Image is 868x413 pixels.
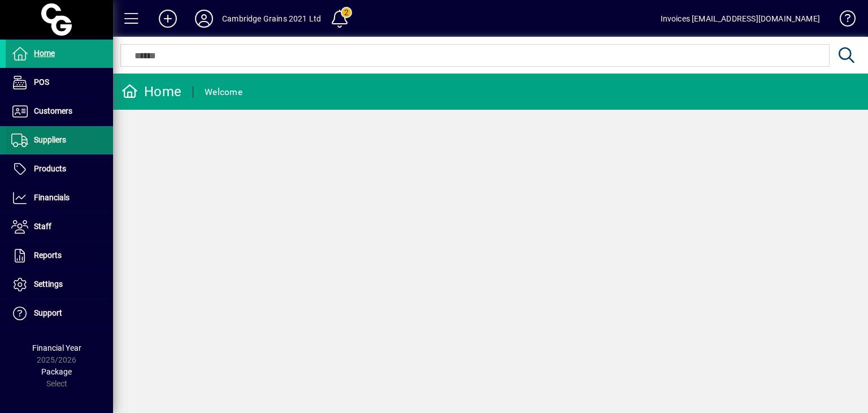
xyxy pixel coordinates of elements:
[831,2,854,39] a: Knowledge Base
[205,83,242,101] div: Welcome
[6,126,113,154] a: Suppliers
[34,279,63,289] span: Settings
[6,270,113,299] a: Settings
[34,49,55,58] span: Home
[186,8,222,29] button: Profile
[6,184,113,212] a: Financials
[661,10,820,28] div: Invoices [EMAIL_ADDRESS][DOMAIN_NAME]
[222,10,321,28] div: Cambridge Grains 2021 Ltd
[6,242,113,270] a: Reports
[6,97,113,126] a: Customers
[41,367,72,376] span: Package
[150,8,186,29] button: Add
[121,83,181,101] div: Home
[34,164,66,173] span: Products
[34,106,72,115] span: Customers
[34,193,70,202] span: Financials
[34,251,62,260] span: Reports
[6,155,113,183] a: Products
[34,135,66,144] span: Suppliers
[32,343,81,352] span: Financial Year
[6,68,113,97] a: POS
[34,78,49,87] span: POS
[34,222,51,231] span: Staff
[34,308,62,317] span: Support
[6,213,113,241] a: Staff
[6,299,113,328] a: Support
